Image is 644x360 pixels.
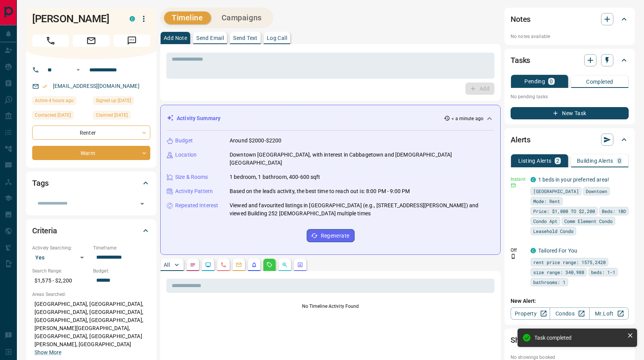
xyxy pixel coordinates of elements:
[533,268,584,276] span: size range: 340,988
[511,176,526,183] p: Instant
[32,111,89,122] div: Fri Sep 05 2025
[96,111,128,119] span: Claimed [DATE]
[32,291,150,298] p: Areas Searched:
[175,201,218,210] p: Repeated Interest
[220,262,227,268] svg: Calls
[93,244,150,251] p: Timeframe:
[282,262,288,268] svg: Opportunities
[205,262,211,268] svg: Lead Browsing Activity
[74,65,83,74] button: Open
[511,254,516,259] svg: Push Notification Only
[538,177,609,183] a: 1 beds in your preferred area!
[511,33,629,40] p: No notes available
[93,268,150,274] p: Budget:
[113,35,150,47] span: Message
[233,35,258,41] p: Send Text
[42,84,48,89] svg: Email Verified
[511,54,530,66] h2: Tasks
[524,79,545,84] p: Pending
[531,177,536,182] div: condos.ca
[32,35,69,47] span: Call
[511,51,629,69] div: Tasks
[511,91,629,102] p: No pending tasks
[533,207,595,215] span: Price: $1,800 TO $2,200
[533,187,579,195] span: [GEOGRAPHIC_DATA]
[511,10,629,28] div: Notes
[166,303,495,310] p: No Timeline Activity Found
[230,151,494,167] p: Downtown [GEOGRAPHIC_DATA], with interest in Cabbagetown and [DEMOGRAPHIC_DATA][GEOGRAPHIC_DATA]
[531,248,536,253] div: condos.ca
[164,262,170,268] p: All
[266,262,273,268] svg: Requests
[230,173,320,181] p: 1 bedroom, 1 bathroom, 400-600 sqft
[511,247,526,254] p: Off
[564,217,613,225] span: Comm Element Condo
[93,96,150,107] div: Fri Sep 05 2025
[214,12,269,24] button: Campaigns
[230,137,281,145] p: Around $2000-$2200
[511,130,629,149] div: Alerts
[32,251,89,264] div: Yes
[511,307,550,320] a: Property
[32,177,48,189] h2: Tags
[32,146,150,160] div: Warm
[137,198,148,209] button: Open
[96,97,131,104] span: Signed up [DATE]
[34,348,61,357] button: Show More
[53,83,140,89] a: [EMAIL_ADDRESS][DOMAIN_NAME]
[175,187,213,195] p: Activity Pattern
[32,225,57,237] h2: Criteria
[177,114,220,122] p: Activity Summary
[618,158,621,163] p: 0
[230,187,410,195] p: Based on the lead's activity, the best time to reach out is: 8:00 PM - 9:00 PM
[164,12,211,24] button: Timeline
[511,134,531,146] h2: Alerts
[32,221,150,240] div: Criteria
[586,187,607,195] span: Downtown
[32,244,89,251] p: Actively Searching:
[534,335,624,341] div: Task completed
[511,297,629,305] p: New Alert:
[190,262,196,268] svg: Notes
[167,111,494,126] div: Activity Summary< a minute ago
[251,262,257,268] svg: Listing Alerts
[550,79,553,84] p: 0
[236,262,242,268] svg: Emails
[32,268,89,274] p: Search Range:
[511,183,516,188] svg: Email
[307,229,355,242] button: Regenerate
[533,217,557,225] span: Condo Apt
[577,158,613,163] p: Building Alerts
[538,248,577,254] a: Tailored For You
[586,79,613,84] p: Completed
[175,173,208,181] p: Size & Rooms
[93,111,150,122] div: Fri Sep 05 2025
[556,158,559,163] p: 2
[602,207,626,215] span: Beds: 1BD
[196,35,224,41] p: Send Email
[518,158,552,163] p: Listing Alerts
[73,35,110,47] span: Email
[533,258,606,266] span: rent price range: 1575,2420
[32,96,89,107] div: Thu Sep 11 2025
[32,298,150,359] p: [GEOGRAPHIC_DATA], [GEOGRAPHIC_DATA], [GEOGRAPHIC_DATA], [GEOGRAPHIC_DATA], [GEOGRAPHIC_DATA], [G...
[35,97,74,104] span: Active 4 hours ago
[32,174,150,192] div: Tags
[511,331,629,349] div: Showings
[589,307,629,320] a: Mr.Loft
[533,197,560,205] span: Mode: Rent
[164,35,187,41] p: Add Note
[175,137,193,145] p: Budget
[452,115,483,122] p: < a minute ago
[32,274,89,287] p: $1,575 - $2,200
[35,111,71,119] span: Contacted [DATE]
[533,278,565,286] span: bathrooms: 1
[511,13,531,25] h2: Notes
[591,268,615,276] span: beds: 1-1
[297,262,303,268] svg: Agent Actions
[175,151,197,159] p: Location
[511,107,629,119] button: New Task
[32,13,118,25] h1: [PERSON_NAME]
[230,201,494,218] p: Viewed and favourited listings in [GEOGRAPHIC_DATA] (e.g., [STREET_ADDRESS][PERSON_NAME]) and vie...
[32,126,150,140] div: Renter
